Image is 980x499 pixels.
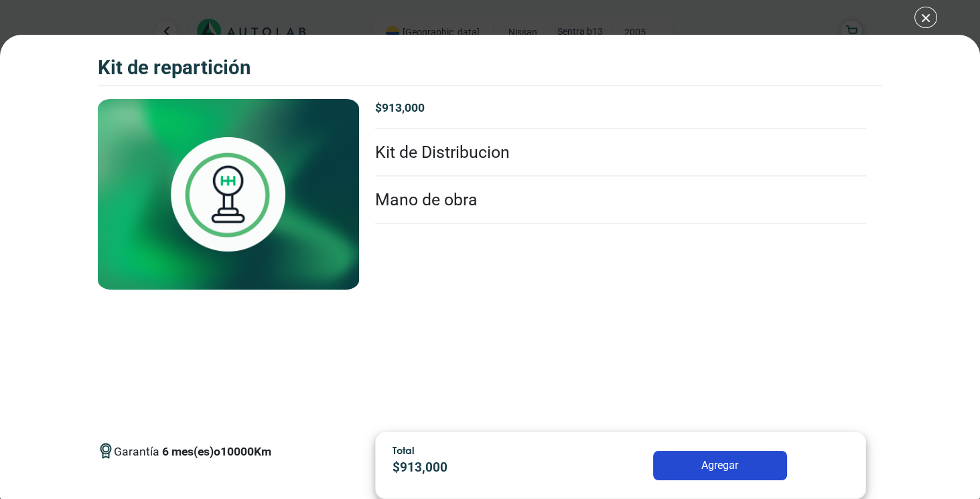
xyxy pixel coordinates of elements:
[375,99,865,116] p: $ 913,000
[393,444,415,456] span: Total
[653,451,787,480] button: Agregar
[162,443,271,460] p: 6 mes(es) o 10000 Km
[98,56,251,80] h3: Kit de Repartición
[375,177,865,224] li: Mano de obra
[114,443,271,471] span: Garantía
[375,129,865,177] li: Kit de Distribucion
[393,458,571,478] p: $ 913,000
